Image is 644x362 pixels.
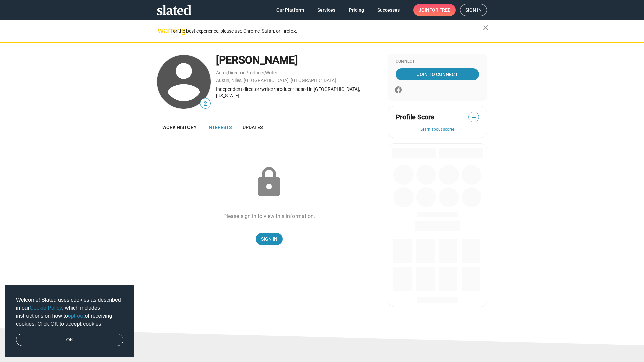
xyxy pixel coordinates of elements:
[202,119,237,135] a: Interests
[16,334,123,346] a: dismiss cookie message
[216,86,381,99] div: Independent director/writer/producer based in [GEOGRAPHIC_DATA], [US_STATE].
[5,285,134,357] div: cookieconsent
[343,4,369,16] a: Pricing
[312,4,341,16] a: Services
[245,71,245,75] span: ,
[200,99,210,108] span: 2
[377,4,400,16] span: Successes
[349,4,364,16] span: Pricing
[170,26,483,36] div: For the best experience, please use Chrome, Safari, or Firefox.
[243,125,263,130] span: Updates
[16,296,123,328] span: Welcome! Slated uses cookies as described in our , which includes instructions on how to of recei...
[216,78,336,83] a: Austin, Niles, [GEOGRAPHIC_DATA], [GEOGRAPHIC_DATA]
[469,113,479,122] span: —
[157,119,202,135] a: Work history
[413,4,456,16] a: Joinfor free
[396,68,479,80] a: Join To Connect
[397,68,478,80] span: Join To Connect
[396,59,479,64] div: Connect
[429,4,450,16] span: for free
[237,119,268,135] a: Updates
[482,24,490,32] mat-icon: close
[419,4,450,16] span: Join
[372,4,405,16] a: Successes
[162,125,197,130] span: Work history
[271,4,309,16] a: Our Platform
[276,4,304,16] span: Our Platform
[396,127,479,132] button: Learn about scores
[396,113,434,122] span: Profile Score
[158,26,166,35] mat-icon: warning
[252,166,286,199] mat-icon: lock
[265,70,277,75] a: Writer
[227,71,228,75] span: ,
[68,313,85,319] a: opt-out
[261,233,277,245] span: Sign In
[465,4,482,16] span: Sign in
[317,4,335,16] span: Services
[228,70,245,75] a: Director
[30,305,62,311] a: Cookie Policy
[216,53,381,67] div: [PERSON_NAME]
[256,233,283,245] a: Sign In
[264,71,265,75] span: ,
[223,213,315,220] div: Please sign in to view this information.
[245,70,264,75] a: Producer
[207,125,232,130] span: Interests
[216,70,227,75] a: Actor
[460,4,487,16] a: Sign in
